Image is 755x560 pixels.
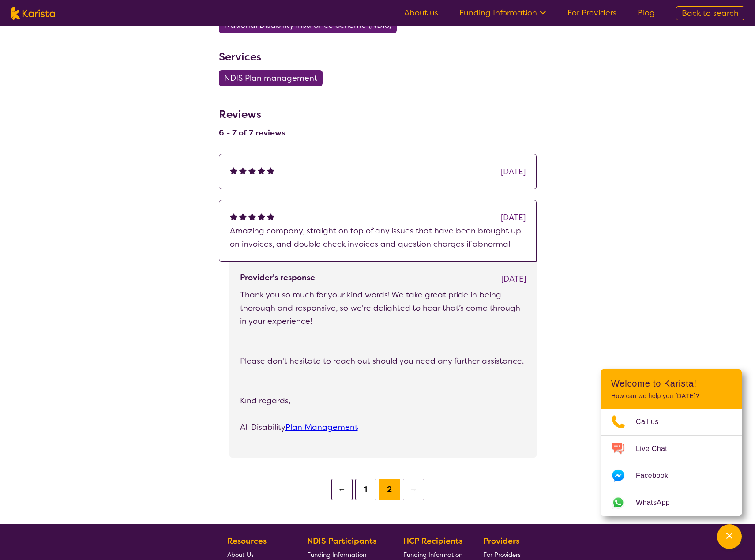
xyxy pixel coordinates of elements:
p: Kind regards, [240,394,526,407]
b: HCP Recipients [403,536,462,546]
img: fullstar [267,167,274,174]
img: fullstar [248,167,256,174]
span: Funding Information [307,551,366,559]
a: About us [404,8,438,18]
button: ← [331,479,353,500]
button: 1 [355,479,376,500]
p: How can we help you [DATE]? [611,392,731,400]
img: fullstar [230,213,237,220]
p: All Disability [240,421,526,434]
span: Back to search [682,8,739,19]
h4: Provider's response [240,272,315,283]
span: Call us [636,415,669,428]
img: fullstar [239,167,247,174]
p: Thank you so much for your kind words! We take great pride in being thorough and responsive, so w... [240,288,526,328]
img: fullstar [239,213,247,220]
span: For Providers [483,551,521,559]
span: About Us [227,551,254,559]
a: Web link opens in a new tab. [601,489,742,516]
button: Channel Menu [717,524,742,549]
h3: Services [219,49,537,65]
img: fullstar [230,167,237,174]
img: Karista logo [11,7,55,20]
img: fullstar [267,213,274,220]
b: Providers [483,536,519,546]
div: [DATE] [501,272,526,286]
b: Resources [227,536,267,546]
p: Please don't hesitate to reach out should you need any further assistance. [240,354,526,368]
button: → [403,479,424,500]
a: For Providers [567,8,616,18]
h2: Welcome to Karista! [611,378,731,389]
p: Amazing company, straight on top of any issues that have been brought up on invoices, and double ... [230,224,526,251]
a: Funding Information [459,8,546,18]
a: Plan Management [285,422,358,432]
span: Funding Information [403,551,462,559]
span: WhatsApp [636,496,680,509]
h4: 6 - 7 of 7 reviews [219,128,285,138]
img: fullstar [258,167,265,174]
img: fullstar [258,213,265,220]
ul: Choose channel [601,409,742,516]
button: 2 [379,479,400,500]
span: NDIS Plan management [224,70,317,86]
b: NDIS Participants [307,536,376,546]
div: Channel Menu [601,369,742,516]
img: fullstar [248,213,256,220]
span: Facebook [636,469,679,482]
h3: Reviews [219,102,285,122]
a: Blog [638,8,655,18]
div: [DATE] [501,211,526,224]
span: Live Chat [636,442,678,455]
a: Back to search [676,6,744,20]
a: National Disability Insurance Scheme (NDIS) [219,20,402,30]
a: NDIS Plan management [219,73,328,83]
div: [DATE] [501,165,526,178]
